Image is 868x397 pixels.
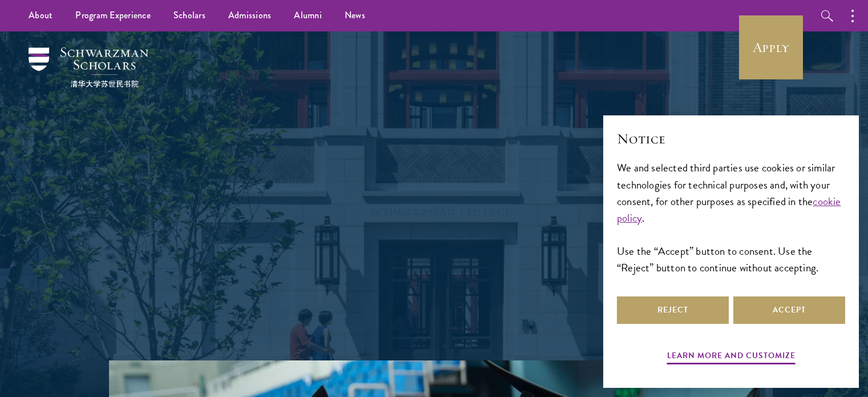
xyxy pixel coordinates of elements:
button: Reject [617,296,729,324]
a: Apply [739,15,803,79]
img: Schwarzman Scholars [29,47,148,87]
h2: Notice [617,129,845,149]
button: Accept [733,296,845,324]
div: We and selected third parties use cookies or similar technologies for technical purposes and, wit... [617,159,845,275]
a: cookie policy [617,193,841,226]
button: Learn more and customize [667,348,796,366]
